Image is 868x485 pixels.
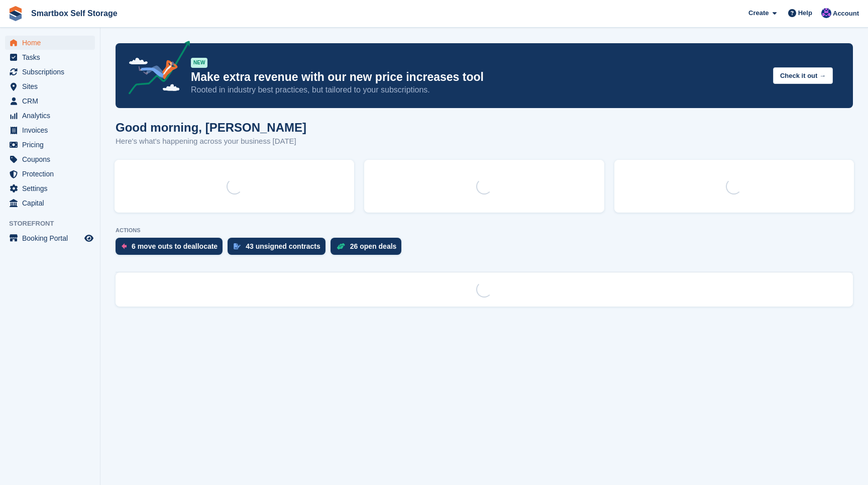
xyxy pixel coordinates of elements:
[5,79,95,93] a: menu
[228,238,331,260] a: 43 unsigned contracts
[22,109,82,123] span: Analytics
[5,196,95,210] a: menu
[773,67,833,84] button: Check it out →
[234,243,241,249] img: contract_signature_icon-13c848040528278c33f63329250d36e43548de30e8caae1d1a13099fd9432cc5.svg
[27,5,122,22] a: Smartbox Self Storage
[5,167,95,181] a: menu
[5,50,95,64] a: menu
[116,121,306,134] h1: Good morning, [PERSON_NAME]
[5,65,95,79] a: menu
[191,58,207,68] div: NEW
[122,243,127,249] img: move_outs_to_deallocate_icon-f764333ba52eb49d3ac5e1228854f67142a1ed5810a6f6cc68b1a99e826820c5.svg
[22,36,82,50] span: Home
[821,8,831,18] img: Mattias Ekendahl
[120,41,190,98] img: price-adjustments-announcement-icon-8257ccfd72463d97f412b2fc003d46551f7dbcb40ab6d574587a9cd5c0d94...
[22,231,82,245] span: Booking Portal
[5,181,95,196] a: menu
[22,138,82,152] span: Pricing
[22,123,82,137] span: Invoices
[5,123,95,137] a: menu
[191,84,765,95] p: Rooted in industry best practices, but tailored to your subscriptions.
[191,70,765,84] p: Make extra revenue with our new price increases tool
[5,94,95,108] a: menu
[5,152,95,166] a: menu
[5,138,95,152] a: menu
[798,8,812,18] span: Help
[83,232,95,244] a: Preview store
[132,242,218,250] div: 6 move outs to deallocate
[5,36,95,50] a: menu
[8,6,23,21] img: stora-icon-8386f47178a22dfd0bd8f6a31ec36ba5ce8667c1dd55bd0f319d3a0aa187defe.svg
[22,94,82,108] span: CRM
[5,231,95,245] a: menu
[5,109,95,123] a: menu
[833,9,859,19] span: Account
[748,8,769,18] span: Create
[22,196,82,210] span: Capital
[9,219,100,229] span: Storefront
[22,50,82,64] span: Tasks
[116,227,853,234] p: ACTIONS
[22,167,82,181] span: Protection
[22,181,82,196] span: Settings
[116,238,228,260] a: 6 move outs to deallocate
[22,65,82,79] span: Subscriptions
[246,242,320,250] div: 43 unsigned contracts
[116,136,306,147] p: Here's what's happening across your business [DATE]
[337,243,345,250] img: deal-1b604bf984904fb50ccaf53a9ad4b4a5d6e5aea283cecdc64d6e3604feb123c2.svg
[331,238,407,260] a: 26 open deals
[22,79,82,93] span: Sites
[350,242,397,250] div: 26 open deals
[22,152,82,166] span: Coupons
